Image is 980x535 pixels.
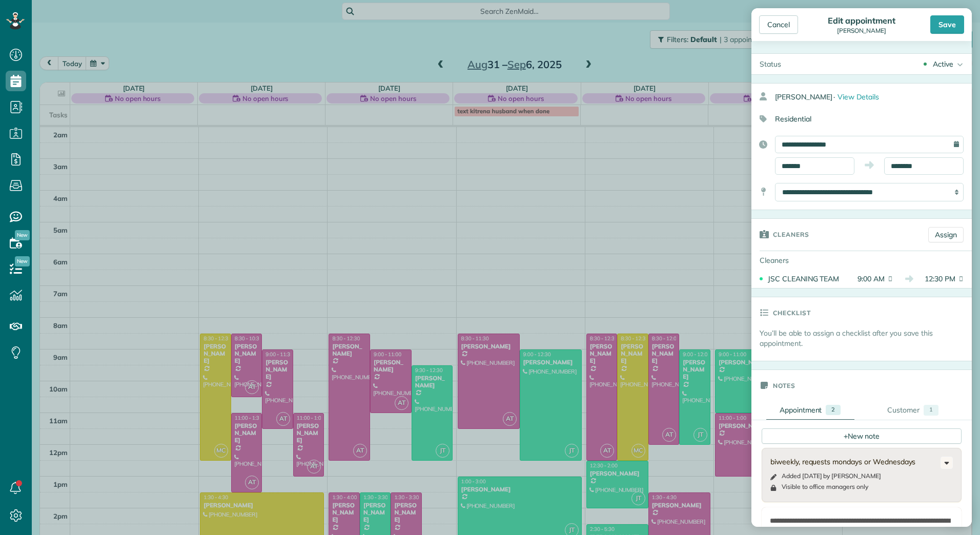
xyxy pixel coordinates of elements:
[762,428,962,444] div: New note
[770,457,941,467] div: biweekly, requests mondays or Wednesdays
[782,483,868,491] div: Visible to office managers only
[833,92,835,101] span: ·
[782,472,881,480] time: Added [DATE] by [PERSON_NAME]
[928,227,964,242] a: Assign
[773,219,809,250] h3: Cleaners
[15,230,30,240] span: New
[751,54,789,74] div: Status
[887,405,920,416] div: Customer
[751,251,823,270] div: Cleaners
[760,328,972,348] p: You’ll be able to assign a checklist after you save this appointment.
[825,15,898,26] div: Edit appointment
[751,110,964,128] div: Residential
[838,92,879,101] span: View Details
[825,27,898,34] div: [PERSON_NAME]
[844,431,848,440] span: +
[924,405,938,416] div: 1
[15,256,30,266] span: New
[850,274,885,284] span: 9:00 AM
[780,405,822,415] div: Appointment
[930,15,964,34] div: Save
[921,274,955,284] span: 12:30 PM
[773,370,795,401] h3: Notes
[826,405,841,415] div: 2
[933,59,953,69] div: Active
[773,297,811,328] h3: Checklist
[759,15,798,34] div: Cancel
[768,274,847,284] div: JSC CLEANING TEAM
[775,88,972,106] div: [PERSON_NAME]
